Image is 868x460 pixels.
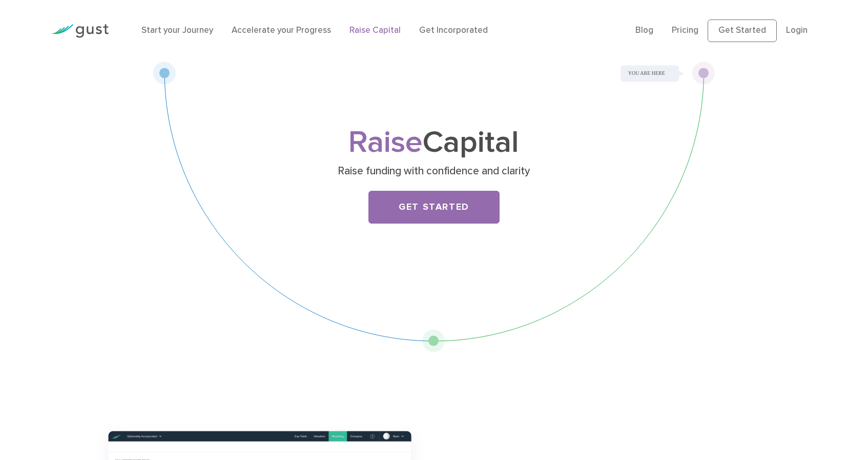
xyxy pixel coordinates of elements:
[348,124,423,161] span: Raise
[235,164,632,178] p: Raise funding with confidence and clarity
[141,25,213,35] a: Start your Journey
[232,25,331,35] a: Accelerate your Progress
[232,129,636,157] h1: Capital
[368,191,500,224] a: Get Started
[51,24,109,38] img: Gust Logo
[349,25,401,35] a: Raise Capital
[672,25,698,35] a: Pricing
[708,19,777,42] a: Get Started
[786,25,808,35] a: Login
[635,25,653,35] a: Blog
[419,25,488,35] a: Get Incorporated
